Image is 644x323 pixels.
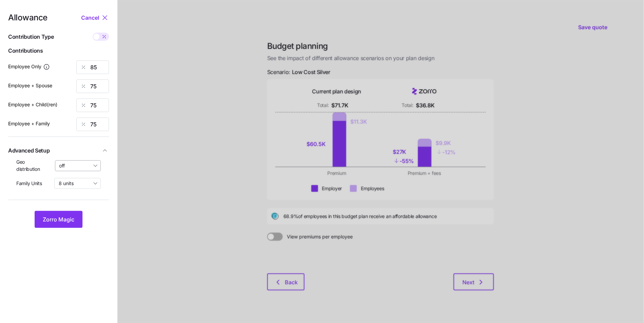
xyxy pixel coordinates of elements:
span: Contribution Type [8,33,54,41]
div: Advanced Setup [8,159,109,194]
span: Cancel [81,14,99,22]
span: Advanced Setup [8,146,50,155]
label: Employee + Family [8,120,50,127]
label: Employee + Spouse [8,82,52,89]
label: Employee Only [8,63,50,70]
span: Contributions [8,47,109,55]
label: Employee + Child(ren) [8,101,57,108]
button: Cancel [81,14,101,22]
span: Zorro Magic [43,215,74,223]
span: Family Units [16,180,42,187]
button: Zorro Magic [35,211,82,228]
span: Geo distribution [16,159,50,173]
button: Advanced Setup [8,142,109,159]
span: Allowance [8,14,48,22]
